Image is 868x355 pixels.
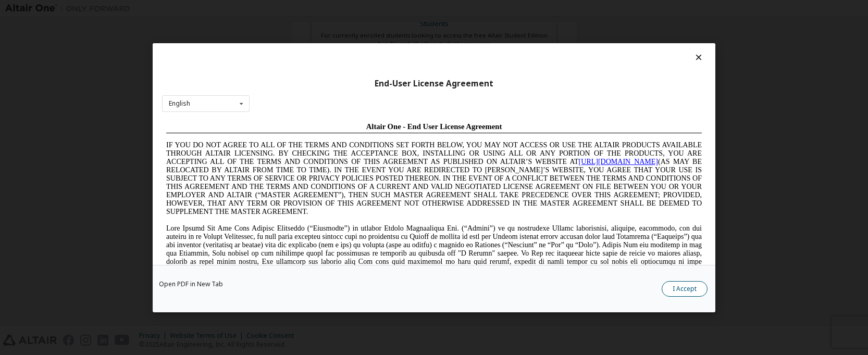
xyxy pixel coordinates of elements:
span: Altair One - End User License Agreement [204,4,340,12]
a: [URL][DOMAIN_NAME] [417,40,496,47]
span: IF YOU DO NOT AGREE TO ALL OF THE TERMS AND CONDITIONS SET FORTH BELOW, YOU MAY NOT ACCESS OR USE... [4,23,540,97]
a: Open PDF in New Tab [159,281,223,287]
div: English [169,100,190,107]
span: Lore Ipsumd Sit Ame Cons Adipisc Elitseddo (“Eiusmodte”) in utlabor Etdolo Magnaaliqua Eni. (“Adm... [4,106,540,181]
button: I Accept [662,281,708,296]
div: End-User License Agreement [162,78,706,88]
